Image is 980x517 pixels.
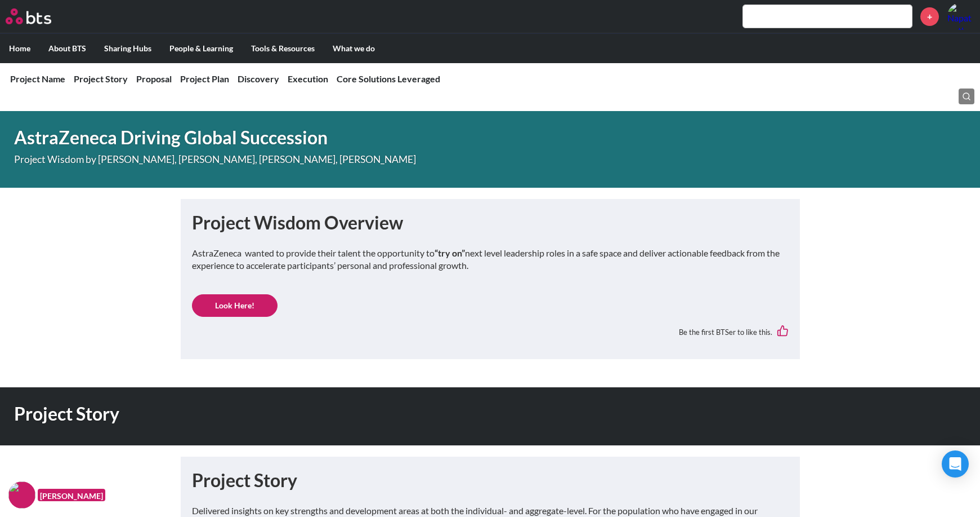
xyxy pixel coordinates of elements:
a: Proposal [136,73,172,84]
img: F [8,481,35,509]
label: About BTS [39,34,95,63]
a: Project Name [10,73,65,84]
a: Profile [947,3,974,30]
img: Napat Buthsuwan [947,3,974,30]
a: + [920,7,939,26]
a: Discovery [238,73,279,84]
strong: “try on” [435,248,465,258]
a: Look Here! [192,294,278,317]
p: AstraZeneca wanted to provide their talent the opportunity to next level leadership roles in a sa... [192,247,789,272]
p: Project Wisdom by [PERSON_NAME], [PERSON_NAME], [PERSON_NAME], [PERSON_NAME] [14,154,547,165]
label: What we do [324,34,384,63]
h1: Project Story [14,401,681,427]
a: Go home [6,8,72,24]
h1: Project Wisdom Overview [192,210,789,236]
label: People & Learning [160,34,242,63]
img: BTS Logo [6,8,51,24]
h1: AstraZeneca Driving Global Succession [14,125,681,151]
label: Sharing Hubs [95,34,160,63]
div: Be the first BTSer to like this. [192,317,789,348]
a: Project Story [74,73,128,84]
a: Core Solutions Leveraged [337,73,440,84]
label: Tools & Resources [242,34,324,63]
figcaption: [PERSON_NAME] [38,489,105,502]
a: Execution [288,73,328,84]
h1: Project Story [192,468,789,493]
div: Open Intercom Messenger [942,450,969,478]
a: Project Plan [180,73,229,84]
